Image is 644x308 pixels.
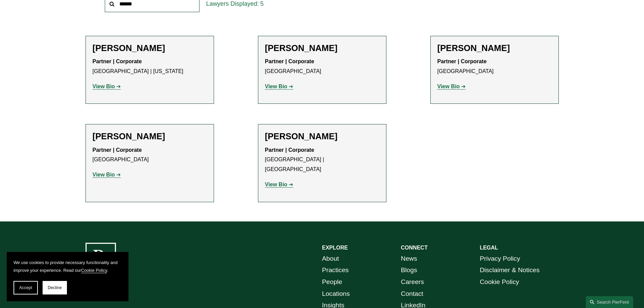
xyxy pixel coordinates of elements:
[14,281,38,294] button: Accept
[265,145,379,174] p: [GEOGRAPHIC_DATA] | [GEOGRAPHIC_DATA]
[401,245,428,251] strong: CONNECT
[7,252,128,301] section: Cookie banner
[322,245,348,251] strong: EXPLORE
[260,0,264,7] span: 5
[265,43,379,53] h2: [PERSON_NAME]
[265,58,314,64] strong: Partner | Corporate
[93,131,207,142] h2: [PERSON_NAME]
[322,288,350,300] a: Locations
[48,285,62,290] span: Decline
[401,276,424,288] a: Careers
[437,84,460,89] strong: View Bio
[480,245,498,251] strong: LEGAL
[437,57,552,76] p: [GEOGRAPHIC_DATA]
[93,58,142,64] strong: Partner | Corporate
[265,57,379,76] p: [GEOGRAPHIC_DATA]
[480,264,540,276] a: Disclaimer & Notices
[14,259,122,274] p: We use cookies to provide necessary functionality and improve your experience. Read our .
[437,43,552,53] h2: [PERSON_NAME]
[81,268,107,273] a: Cookie Policy
[480,276,519,288] a: Cookie Policy
[93,172,115,177] strong: View Bio
[93,84,115,89] strong: View Bio
[480,253,520,265] a: Privacy Policy
[19,285,32,290] span: Accept
[437,58,487,64] strong: Partner | Corporate
[401,253,417,265] a: News
[93,172,121,177] a: View Bio
[93,145,207,165] p: [GEOGRAPHIC_DATA]
[93,57,207,76] p: [GEOGRAPHIC_DATA] | [US_STATE]
[265,84,293,89] a: View Bio
[43,281,67,294] button: Decline
[93,84,121,89] a: View Bio
[586,296,633,308] a: Search this site
[93,43,207,53] h2: [PERSON_NAME]
[265,147,314,153] strong: Partner | Corporate
[265,84,287,89] strong: View Bio
[322,264,349,276] a: Practices
[322,276,342,288] a: People
[437,84,466,89] a: View Bio
[93,147,142,153] strong: Partner | Corporate
[401,288,423,300] a: Contact
[322,253,339,265] a: About
[401,264,417,276] a: Blogs
[265,182,287,187] strong: View Bio
[265,131,379,142] h2: [PERSON_NAME]
[265,182,293,187] a: View Bio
